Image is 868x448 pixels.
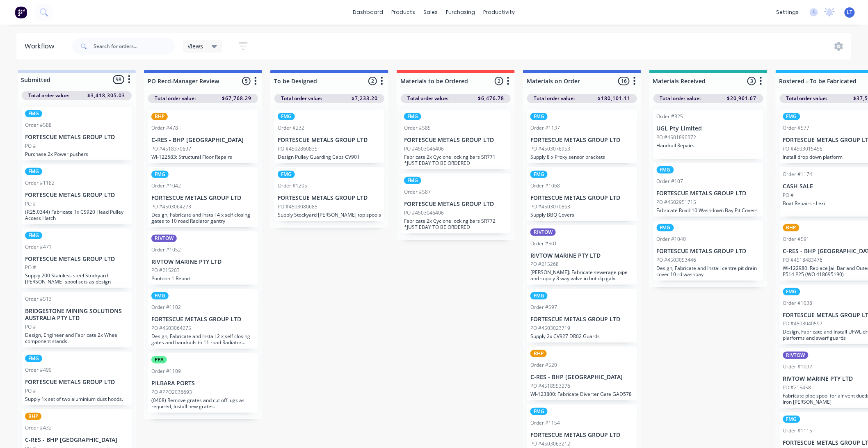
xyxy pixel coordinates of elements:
[527,225,637,285] div: RIVTOWOrder #501RIVTOW MARINE PTY LTDPO #215268[PERSON_NAME]: Fabricate sewerage pipe and supply ...
[274,167,384,221] div: FMGOrder #1205FORTESCUE METALS GROUP LTDPO #4503080685Supply Stockyard [PERSON_NAME] top spools
[155,95,196,102] span: Total order value:
[278,194,381,201] p: FORTESCUE METALS GROUP LTD
[783,113,800,120] div: FMG
[151,182,181,190] div: Order #1042
[530,203,570,210] p: PO #4503070863
[401,174,511,233] div: FMGOrder #587FORTESCUE METALS GROUP LTDPO #4503046406Fabricate 2x Cyclone locking bars SR772 *JUS...
[783,235,810,243] div: Order #591
[404,209,444,217] p: PO #4503046406
[530,333,634,339] p: Supply 2x CV927 DR02 Guards
[25,424,52,432] div: Order #432
[404,188,431,196] div: Order #587
[480,6,519,18] div: productivity
[25,256,128,263] p: FORTESCUE METALS GROUP LTD
[274,110,384,163] div: FMGOrder #232FORTESCUE METALS GROUP LTDPO #4502860835Design Pulley Guarding Caps CV901
[151,124,178,132] div: Order #478
[87,92,125,99] span: $3,418,305.03
[598,95,630,102] span: $180,101.11
[25,272,128,285] p: Supply 200 Stainless steel Stockyard [PERSON_NAME] spool sets as design
[653,221,763,281] div: FMGOrder #1040FORTESCUE METALS GROUP LTDPO #4503053446Design, Fabricate and Install centre pit dr...
[278,171,295,178] div: FMG
[148,231,258,285] div: RIVTOWOrder #1052RIVTOW MARINE PTY LTDPO #215203Pontoon 1 Report
[25,355,42,362] div: FMG
[25,396,128,402] p: Supply 1x set of two aluminium dust hoods.
[151,333,255,345] p: Design, Fabricate and Install 2 x self closing gates and handrails to 11 road Radiator gantry.
[151,368,181,375] div: Order #1109
[222,95,251,102] span: $67,768.29
[278,145,318,153] p: PO #4502860835
[25,308,128,322] p: BRIDGESTONE MINING SOLUTIONS AUSTRALIA PTY LTD
[657,113,683,120] div: Order #325
[727,95,757,102] span: $20,961.67
[420,6,442,18] div: sales
[25,192,128,199] p: FORTESCUE METALS GROUP LTD
[148,289,258,349] div: FMGOrder #1102FORTESCUE METALS GROUP LTDPO #4503064275Design, Fabricate and Install 2 x self clos...
[151,356,167,363] div: PPA
[407,95,448,102] span: Total order value:
[352,95,378,102] span: $7,233.20
[783,352,809,359] div: RIVTOW
[653,163,763,217] div: FMGOrder #107FORTESCUE METALS GROUP LTDPO #4502951715Fabricate Road 10 Washdown Bay Pit Covers
[657,142,760,149] p: Handrail Repairs
[25,264,36,271] p: PO #
[278,212,381,218] p: Supply Stockyard [PERSON_NAME] top spools
[151,212,255,224] p: Design, Fabricate and Install 4 x self closing gates to 10 road Radiator gantry
[151,397,255,409] p: (0408) Remove grates and cut off lugs as required, Install new grates.
[151,325,191,332] p: PO #4503064275
[530,240,557,247] div: Order #501
[151,389,192,396] p: PO #PPO2036693
[25,243,52,251] div: Order #471
[25,179,55,187] div: Order #1182
[442,6,480,18] div: purchasing
[530,269,634,281] p: [PERSON_NAME]: Fabricate sewerage pipe and supply 3 way valve in hot dip galv
[530,304,557,311] div: Order #597
[94,38,175,55] input: Search for orders...
[148,167,258,227] div: FMGOrder #1042FORTESCUE METALS GROUP LTDPO #4503064273Design, Fabricate and Install 4 x self clos...
[530,124,560,132] div: Order #1137
[278,124,304,132] div: Order #232
[151,194,255,201] p: FORTESCUE METALS GROUP LTD
[25,379,128,386] p: FORTESCUE METALS GROUP LTD
[151,235,177,242] div: RIVTOW
[530,432,634,439] p: FORTESCUE METALS GROUP LTD
[534,95,575,102] span: Total order value:
[657,166,674,174] div: FMG
[657,134,697,141] p: PO #4501890372
[530,182,560,190] div: Order #1068
[783,299,813,307] div: Order #1038
[783,320,823,327] p: PO #4503040597
[783,384,811,391] p: PO #215458
[404,113,421,120] div: FMG
[349,6,388,18] a: dashboard
[25,232,42,239] div: FMG
[530,154,634,160] p: Supply 8 x Proxy sensor brackets
[151,171,169,178] div: FMG
[657,199,697,206] p: PO #4502951715
[783,416,800,423] div: FMG
[25,168,42,175] div: FMG
[527,110,637,163] div: FMGOrder #1137FORTESCUE METALS GROUP LTDPO #4503076953Supply 8 x Proxy sensor brackets
[530,137,634,144] p: FORTESCUE METALS GROUP LTD
[783,192,794,199] p: PO #
[530,229,556,236] div: RIVTOW
[401,110,511,169] div: FMGOrder #585FORTESCUE METALS GROUP LTDPO #4503046406Fabricate 2x Cyclone locking bars SR771 *JUS...
[25,413,41,420] div: BHP
[25,323,36,331] p: PO #
[657,224,674,231] div: FMG
[25,437,128,443] p: C-RES - BHP [GEOGRAPHIC_DATA]
[278,182,307,190] div: Order #1205
[527,347,637,400] div: BHPOrder #520C-RES - BHP [GEOGRAPHIC_DATA]PO #4518553276WI-123800: Fabricate Diverter Gate GAD578
[783,427,813,434] div: Order #1115
[151,154,255,160] p: WI-122583: Structural Floor Repairs
[151,246,181,254] div: Order #1052
[783,288,800,295] div: FMG
[151,203,191,210] p: PO #4503064273
[657,207,760,213] p: Fabricate Road 10 Washdown Bay Pit Covers
[22,229,132,288] div: FMGOrder #471FORTESCUE METALS GROUP LTDPO #Supply 200 Stainless steel Stockyard [PERSON_NAME] spo...
[530,382,570,390] p: PO #4518553276
[404,177,421,184] div: FMG
[783,124,810,132] div: Order #577
[25,151,128,157] p: Purchase 2x Power pushers
[530,391,634,397] p: WI-123800: Fabricate Diverter Gate GAD578
[25,41,58,51] div: Workflow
